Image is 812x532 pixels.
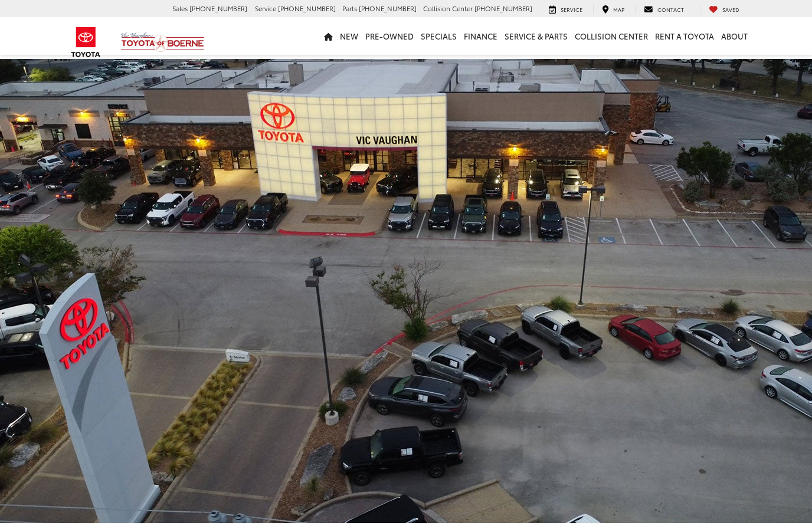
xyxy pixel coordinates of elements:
span: [PHONE_NUMBER] [189,4,247,13]
a: Map [593,5,633,14]
a: Finance [460,17,501,55]
span: Sales [172,4,188,13]
a: Rent a Toyota [651,17,718,55]
a: Service & Parts: Opens in a new tab [501,17,571,55]
a: Specials [417,17,460,55]
a: Service [540,5,591,14]
a: My Saved Vehicles [700,5,748,14]
span: Service [255,4,276,13]
a: Home [320,17,336,55]
img: Vic Vaughan Toyota of Boerne [120,32,205,52]
span: [PHONE_NUMBER] [278,4,336,13]
a: Collision Center [571,17,651,55]
span: Service [561,5,582,13]
span: Saved [722,5,739,13]
span: Collision Center [423,4,473,13]
img: Toyota [64,23,108,61]
a: Pre-Owned [362,17,417,55]
a: Contact [635,5,693,14]
span: Map [613,5,624,13]
span: [PHONE_NUMBER] [359,4,417,13]
span: Parts [342,4,357,13]
a: New [336,17,362,55]
span: [PHONE_NUMBER] [474,4,532,13]
span: Contact [657,5,684,13]
a: About [718,17,751,55]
